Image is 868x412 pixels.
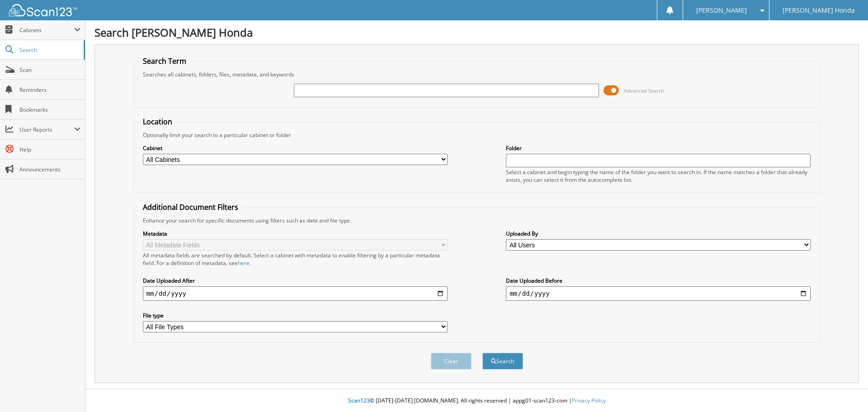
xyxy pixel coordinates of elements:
legend: Search Term [138,56,191,66]
label: Date Uploaded After [143,277,448,284]
div: Optionally limit your search to a particular cabinet or folder [138,131,816,139]
label: Uploaded By [506,230,811,237]
label: Cabinet [143,144,448,152]
input: end [506,286,811,301]
h1: Search [PERSON_NAME] Honda [94,25,859,40]
a: here [238,259,250,267]
span: Search [19,46,79,54]
span: Advanced Search [624,87,664,94]
span: Announcements [19,166,80,173]
div: Searches all cabinets, folders, files, metadata, and keywords [138,71,816,78]
span: Bookmarks [19,106,80,114]
label: Folder [506,144,811,152]
span: [PERSON_NAME] Honda [783,8,855,13]
span: [PERSON_NAME] [696,8,747,13]
span: Scan [19,66,80,74]
span: User Reports [19,126,74,133]
img: scan123-logo-white.svg [9,4,77,16]
label: Metadata [143,230,448,237]
span: Help [19,146,80,153]
div: All metadata fields are searched by default. Select a cabinet with metadata to enable filtering b... [143,251,448,267]
button: Search [482,353,523,369]
a: Privacy Policy [572,397,606,404]
label: Date Uploaded Before [506,277,811,284]
div: Select a cabinet and begin typing the name of the folder you want to search in. If the name match... [506,168,811,184]
div: Enhance your search for specific documents using filters such as date and file type. [138,217,816,224]
span: Cabinets [19,26,74,34]
span: Scan123 [348,397,370,404]
button: Clear [431,353,472,369]
div: © [DATE]-[DATE] [DOMAIN_NAME]. All rights reserved | appg01-scan123-com | [85,390,868,412]
legend: Additional Document Filters [138,202,243,212]
legend: Location [138,117,177,127]
input: start [143,286,448,301]
label: File type [143,312,448,319]
span: Reminders [19,86,80,94]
